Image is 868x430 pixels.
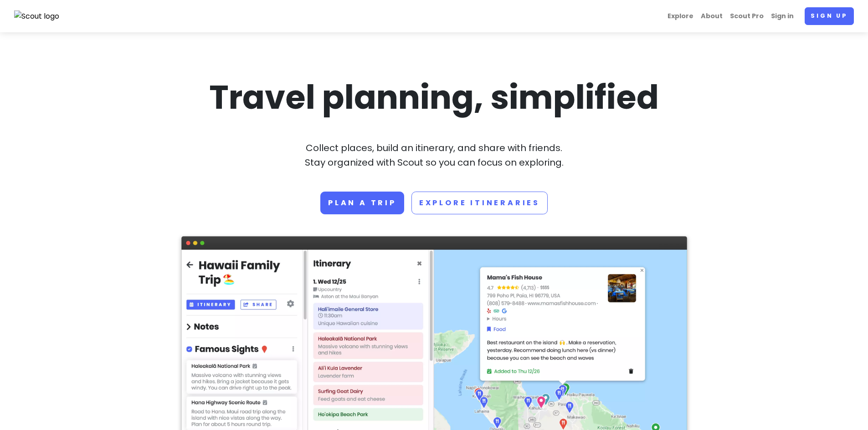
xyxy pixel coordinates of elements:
a: Scout Pro [726,7,767,25]
a: About [697,7,726,25]
a: Plan a trip [320,192,404,214]
a: Sign up [805,7,854,25]
p: Collect places, build an itinerary, and share with friends. Stay organized with Scout so you can ... [181,141,687,170]
a: Sign in [767,7,797,25]
a: Explore Itineraries [411,192,548,214]
img: Scout logo [14,10,60,22]
a: Explore [664,7,697,25]
h1: Travel planning, simplified [181,76,687,119]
